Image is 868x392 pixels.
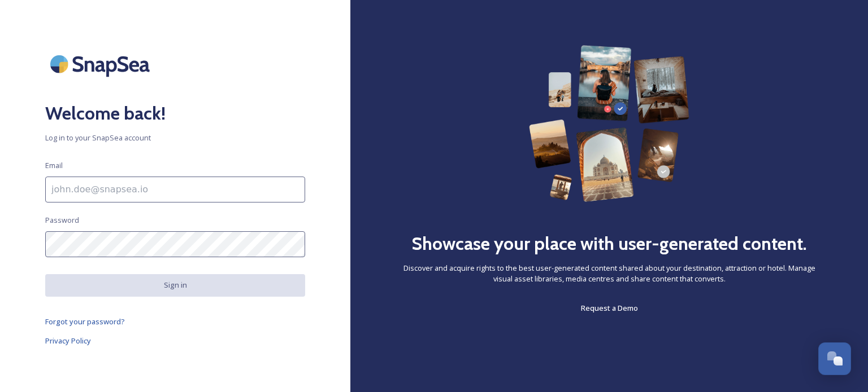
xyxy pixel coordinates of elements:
[396,263,823,284] span: Discover and acquire rights to the best user-generated content shared about your destination, att...
[45,215,79,226] span: Password
[45,315,305,328] a: Forgot your password?
[581,301,638,315] a: Request a Demo
[45,274,305,296] button: Sign in
[45,100,305,127] h2: Welcome back!
[45,336,91,346] span: Privacy Policy
[581,303,638,313] span: Request a Demo
[411,230,807,257] h2: Showcase your place with user-generated content.
[45,45,158,83] img: SnapSea Logo
[529,45,689,202] img: 63b42ca75bacad526042e722_Group%20154-p-800.png
[818,342,851,375] button: Open Chat
[45,160,63,171] span: Email
[45,177,305,202] input: john.doe@snapsea.io
[45,316,125,327] span: Forgot your password?
[45,133,305,143] span: Log in to your SnapSea account
[45,334,305,347] a: Privacy Policy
